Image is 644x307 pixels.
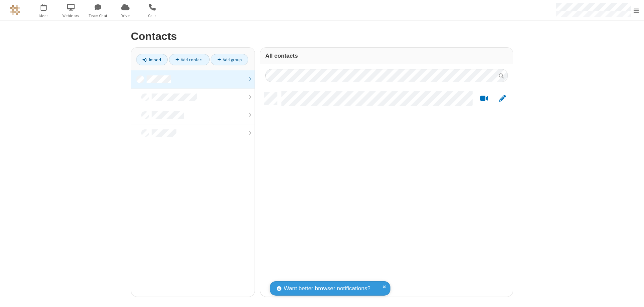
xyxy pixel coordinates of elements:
span: Webinars [58,13,84,19]
a: Add contact [169,54,210,65]
span: Want better browser notifications? [284,284,370,293]
span: Meet [31,13,56,19]
span: Drive [113,13,138,19]
div: grid [260,87,513,297]
span: Calls [140,13,165,19]
a: Add group [211,54,248,65]
button: Start a video meeting [478,95,491,103]
h3: All contacts [265,53,508,59]
button: Edit [496,95,509,103]
a: Import [136,54,168,65]
img: QA Selenium DO NOT DELETE OR CHANGE [10,5,20,15]
span: Team Chat [86,13,111,19]
h2: Contacts [131,30,513,42]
